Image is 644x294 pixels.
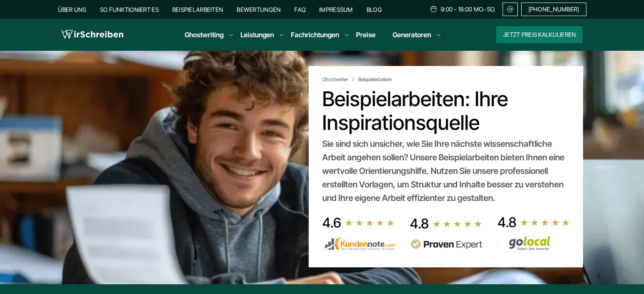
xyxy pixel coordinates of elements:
[432,220,483,228] img: stars
[345,219,395,227] img: stars
[240,30,274,40] a: Leistungen
[521,3,586,16] a: [PHONE_NUMBER]
[58,6,86,13] a: Über uns
[506,6,514,13] img: Email
[498,236,570,251] img: Wirschreiben Bewertungen
[237,6,281,13] a: Bewertungen
[100,6,159,13] a: So funktioniert es
[61,28,123,41] img: logo wirschreiben
[322,137,569,205] div: Sie sind sich unsicher, wie Sie Ihre nächste wissenschaftliche Arbeit angehen sollen? Unsere Beis...
[322,87,569,135] h1: Beispielarbeiten: Ihre Inspirationsquelle
[356,30,376,39] a: Preise
[410,215,429,232] div: 4.8
[430,5,437,12] img: Schedule
[319,6,353,13] a: Impressum
[520,218,570,227] img: stars
[185,30,224,40] a: Ghostwriting
[172,6,223,13] a: Beispielarbeiten
[528,6,579,13] span: [PHONE_NUMBER]
[322,76,357,83] a: Ghostwriter
[367,6,382,13] a: Blog
[294,6,306,13] a: FAQ
[498,214,517,231] div: 4.8
[441,6,496,13] span: 9:00 - 18:00 Mo.-So.
[291,30,339,40] a: Fachrichtungen
[392,30,431,40] a: Generatoren
[358,76,392,83] span: Beispielarbeiten
[496,26,583,43] button: Jetzt Preis kalkulieren
[410,239,483,250] img: provenexpert reviews
[322,214,341,231] div: 4.6
[322,236,395,251] img: kundennote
